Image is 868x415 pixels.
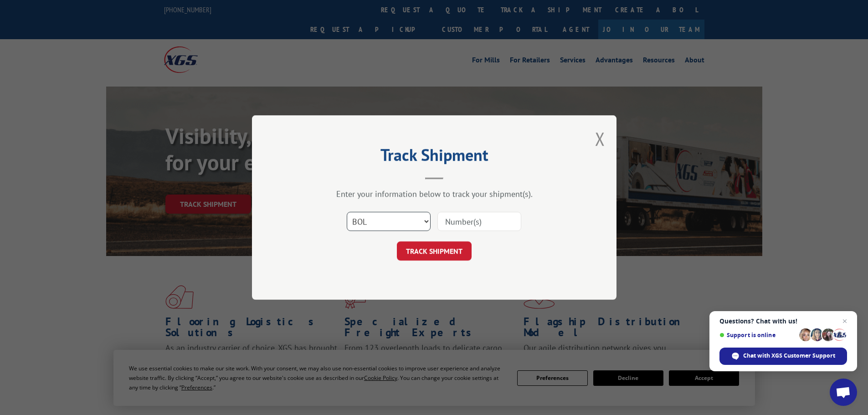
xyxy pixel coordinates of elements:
[719,332,796,338] span: Support is online
[437,212,521,231] input: Number(s)
[830,379,857,406] div: Open chat
[298,189,571,199] div: Enter your information below to track your shipment(s).
[839,316,850,327] span: Close chat
[719,348,847,365] div: Chat with XGS Customer Support
[595,127,605,151] button: Close modal
[743,352,835,360] span: Chat with XGS Customer Support
[298,149,571,166] h2: Track Shipment
[397,241,472,261] button: TRACK SHIPMENT
[719,318,847,325] span: Questions? Chat with us!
